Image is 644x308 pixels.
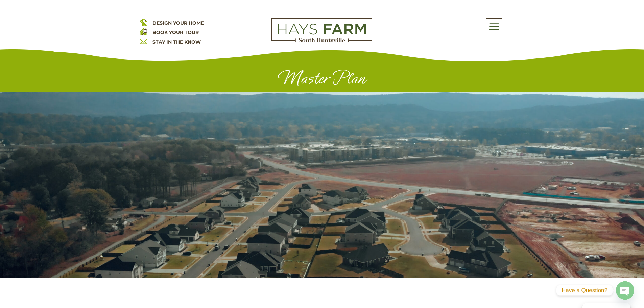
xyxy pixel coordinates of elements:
[152,29,199,35] a: BOOK YOUR TOUR
[271,18,372,43] img: Logo
[140,68,505,92] h1: Master Plan
[152,39,201,45] a: STAY IN THE KNOW
[271,38,372,44] a: hays farm homes huntsville development
[140,28,147,35] img: book your home tour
